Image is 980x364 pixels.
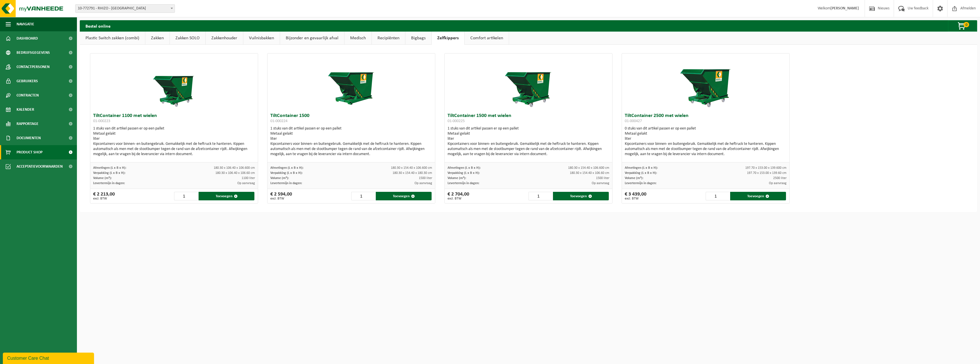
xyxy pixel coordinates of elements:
button: 0 [948,20,977,32]
span: excl. BTW [625,197,646,200]
a: Comfort artikelen [465,32,509,45]
div: 0 stuks van dit artikel passen er op een pallet [625,126,787,157]
a: Bijzonder en gevaarlijk afval [280,32,344,45]
img: 01-000225 [500,54,557,110]
h3: TiltContainer 1100 met wielen [93,113,255,125]
span: Dashboard [17,31,38,46]
span: Op aanvraag [415,182,432,185]
img: 01-000223 [146,54,203,110]
div: Metaal gelakt [270,131,432,136]
span: Afmetingen (L x B x H): [448,166,481,170]
span: Contactpersonen [17,60,50,74]
a: Medisch [344,32,371,45]
span: Volume (m³): [448,176,466,180]
div: € 2 594,00 [270,192,292,200]
span: 197.70 x 153.00 x 139.60 cm [747,171,787,175]
div: Kipcontainers voor binnen- en buitengebruik. Gemakkelijk met de heftruck te hanteren. Kippen auto... [93,141,255,157]
span: 197.70 x 153.00 x 139.600 cm [745,166,787,170]
span: Verpakking (L x B x H): [270,171,303,175]
span: 01-000224 [270,119,287,123]
input: 1 [351,192,375,200]
h3: TiltContainer 2500 met wielen [625,113,787,125]
button: Toevoegen [553,192,609,200]
span: Acceptatievoorwaarden [17,159,63,174]
div: 1 stuks van dit artikel passen er op een pallet [448,126,610,157]
input: 1 [528,192,552,200]
a: Recipiënten [372,32,405,45]
a: Zakken SOLO [170,32,205,45]
h3: TiltContainer 1500 [270,113,432,125]
div: liter [93,136,255,141]
button: Toevoegen [376,192,432,200]
div: Metaal gelakt [93,131,255,136]
iframe: chat widget [3,351,95,364]
span: Verpakking (L x B x H): [625,171,657,175]
span: Volume (m³): [93,176,112,180]
span: 1500 liter [419,176,432,180]
a: Zelfkippers [432,32,464,45]
span: 180.30 x 154.40 x 180.30 cm [393,171,432,175]
span: Op aanvraag [237,182,255,185]
span: Documenten [17,131,41,145]
a: Zakkenhouder [206,32,243,45]
span: excl. BTW [448,197,469,200]
div: liter [270,136,432,141]
strong: [PERSON_NAME] [830,6,859,11]
span: Contracten [17,88,39,102]
span: Verpakking (L x B x H): [448,171,480,175]
span: 180.30 x 154.40 x 106.60 cm [570,171,609,175]
span: excl. BTW [93,197,115,200]
span: 180.30 x 106.40 x 106.600 cm [214,166,255,170]
div: liter [448,136,610,141]
span: 01-000225 [448,119,465,123]
span: Navigatie [17,17,34,31]
span: Bedrijfsgegevens [17,46,50,60]
h3: TiltContainer 1500 met wielen [448,113,610,125]
a: Bigbags [405,32,431,45]
span: Kalender [17,102,34,117]
span: Volume (m³): [625,176,643,180]
span: Afmetingen (L x B x H): [93,166,126,170]
span: 180.30 x 106.40 x 106.60 cm [215,171,255,175]
span: 01-000427 [625,119,642,123]
div: Metaal gelakt [448,131,610,136]
button: Toevoegen [730,192,786,200]
img: 01-000427 [677,54,734,110]
span: 180.30 x 154.40 x 106.600 cm [391,166,432,170]
div: liter [625,136,787,141]
h2: Bestel online [80,20,116,31]
span: Op aanvraag [769,182,787,185]
span: Levertermijn in dagen: [93,182,125,185]
span: Levertermijn in dagen: [625,182,656,185]
span: 1100 liter [242,176,255,180]
img: 01-000224 [323,54,380,110]
span: Afmetingen (L x B x H): [625,166,658,170]
span: Verpakking (L x B x H): [93,171,125,175]
a: Zakken [145,32,170,45]
div: Kipcontainers voor binnen- en buitengebruik. Gemakkelijk met de heftruck te hanteren. Kippen auto... [625,141,787,157]
div: 1 stuks van dit artikel passen er op een pallet [93,126,255,157]
span: 01-000223 [93,119,110,123]
div: Metaal gelakt [625,131,787,136]
div: € 2 213,00 [93,192,115,200]
span: 1500 liter [596,176,609,180]
span: Product Shop [17,145,42,159]
span: 0 [963,22,969,27]
div: Kipcontainers voor binnen- en buitengebruik. Gemakkelijk met de heftruck te hanteren. Kippen auto... [270,141,432,157]
input: 1 [174,192,198,200]
span: excl. BTW [270,197,292,200]
a: Plastic Switch zakken (combi) [80,32,145,45]
div: € 3 439,00 [625,192,646,200]
a: Vuilnisbakken [243,32,280,45]
span: Afmetingen (L x B x H): [270,166,303,170]
span: 10-772791 - RHIZO - KORTRIJK [75,5,175,13]
span: Op aanvraag [592,182,609,185]
span: Rapportage [17,117,38,131]
span: Gebruikers [17,74,38,88]
div: 1 stuks van dit artikel passen er op een pallet [270,126,432,157]
span: 2500 liter [773,176,787,180]
button: Toevoegen [199,192,254,200]
div: Kipcontainers voor binnen- en buitengebruik. Gemakkelijk met de heftruck te hanteren. Kippen auto... [448,141,610,157]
